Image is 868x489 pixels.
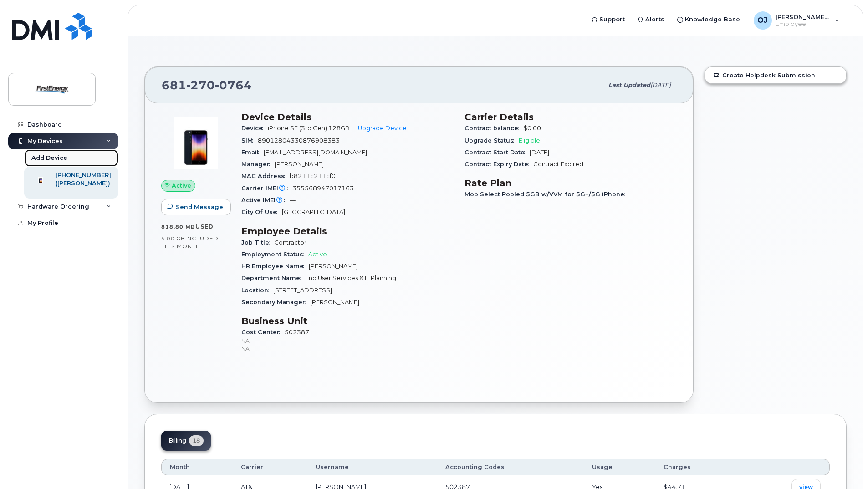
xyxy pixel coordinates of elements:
[290,197,296,204] span: —
[258,137,340,144] span: 89012804330876908383
[705,67,846,83] a: Create Helpdesk Submission
[241,173,290,179] span: MAC Address
[241,316,454,326] h3: Business Unit
[465,149,530,156] span: Contract Start Date
[241,161,275,168] span: Manager
[161,235,219,250] span: included this month
[274,239,306,246] span: Contractor
[241,239,274,246] span: Job Title
[655,459,740,475] th: Charges
[241,137,258,144] span: SIM
[307,459,437,475] th: Username
[530,149,549,156] span: [DATE]
[290,173,336,179] span: b8211c211cf0
[264,149,367,156] span: [EMAIL_ADDRESS][DOMAIN_NAME]
[523,125,541,132] span: $0.00
[168,116,223,171] img: image20231002-3703462-1angbar.jpeg
[465,125,523,132] span: Contract balance
[241,263,309,270] span: HR Employee Name
[584,459,655,475] th: Usage
[241,251,308,258] span: Employment Status
[241,299,310,306] span: Secondary Manager
[650,81,671,88] span: [DATE]
[353,125,407,132] a: + Upgrade Device
[161,235,185,242] span: 5.00 GB
[241,125,268,132] span: Device
[305,275,396,281] span: End User Services & IT Planning
[828,449,861,482] iframe: Messenger Launcher
[241,287,273,294] span: Location
[268,125,350,132] span: iPhone SE (3rd Gen) 128GB
[465,112,677,122] h3: Carrier Details
[195,223,214,230] span: used
[437,459,583,475] th: Accounting Codes
[215,78,252,92] span: 0764
[161,224,195,230] span: 818.80 MB
[465,191,629,198] span: Mob Select Pooled 5GB w/VVM for 5G+/5G iPhone
[309,263,358,270] span: [PERSON_NAME]
[608,81,650,88] span: Last updated
[241,209,282,215] span: City Of Use
[241,197,290,204] span: Active IMEI
[465,161,533,168] span: Contract Expiry Date
[176,203,223,211] span: Send Message
[241,185,292,192] span: Carrier IMEI
[282,209,345,215] span: [GEOGRAPHIC_DATA]
[241,329,454,352] span: 502387
[172,181,191,190] span: Active
[275,161,324,168] span: [PERSON_NAME]
[310,299,359,306] span: [PERSON_NAME]
[162,78,252,92] span: 681
[292,185,354,192] span: 355568947017163
[186,78,215,92] span: 270
[533,161,583,168] span: Contract Expired
[161,199,231,215] button: Send Message
[241,226,454,237] h3: Employee Details
[241,275,305,281] span: Department Name
[233,459,308,475] th: Carrier
[465,137,519,144] span: Upgrade Status
[241,337,454,345] p: NA
[308,251,327,258] span: Active
[161,459,233,475] th: Month
[241,112,454,122] h3: Device Details
[241,149,264,156] span: Email
[519,137,540,144] span: Eligible
[465,178,677,188] h3: Rate Plan
[241,329,285,336] span: Cost Center
[241,345,454,352] p: NA
[273,287,332,294] span: [STREET_ADDRESS]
